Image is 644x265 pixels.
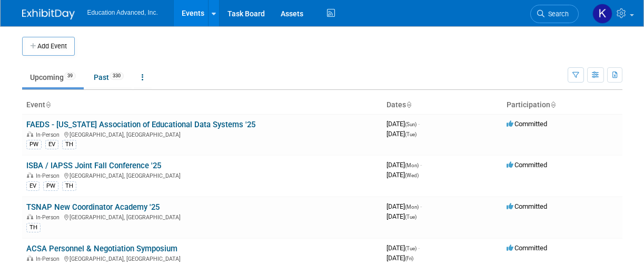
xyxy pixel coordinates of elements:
[405,204,419,210] span: (Mon)
[27,172,33,178] img: In-Person Event
[405,162,419,168] span: (Mon)
[420,161,422,169] span: -
[43,181,58,191] div: PW
[26,254,378,262] div: [GEOGRAPHIC_DATA], [GEOGRAPHIC_DATA]
[550,100,556,109] a: Sort by Participation Type
[36,131,63,138] span: In-Person
[405,121,417,127] span: (Sun)
[86,67,132,87] a: Past330
[62,140,76,149] div: TH
[22,96,382,114] th: Event
[406,100,411,109] a: Sort by Start Date
[544,10,569,18] span: Search
[27,131,33,137] img: In-Person Event
[507,244,547,252] span: Committed
[507,161,547,169] span: Committed
[36,214,63,221] span: In-Person
[45,140,58,149] div: EV
[507,202,547,210] span: Committed
[22,37,75,56] button: Add Event
[387,244,420,252] span: [DATE]
[420,202,422,210] span: -
[26,181,39,191] div: EV
[382,96,502,114] th: Dates
[405,131,417,137] span: (Tue)
[387,130,417,138] span: [DATE]
[36,256,63,262] span: In-Person
[405,172,419,178] span: (Wed)
[26,212,378,221] div: [GEOGRAPHIC_DATA], [GEOGRAPHIC_DATA]
[22,67,84,87] a: Upcoming39
[387,212,417,220] span: [DATE]
[22,9,75,19] img: ExhibitDay
[26,130,378,138] div: [GEOGRAPHIC_DATA], [GEOGRAPHIC_DATA]
[387,202,422,210] span: [DATE]
[26,140,42,149] div: PW
[62,181,76,191] div: TH
[45,100,51,109] a: Sort by Event Name
[36,172,63,179] span: In-Person
[26,202,160,212] a: TSNAP New Coordinator Academy '25
[405,246,417,251] span: (Tue)
[507,120,547,128] span: Committed
[502,96,622,114] th: Participation
[26,244,177,253] a: ACSA Personnel & Negotiation Symposium
[27,214,33,219] img: In-Person Event
[530,5,579,23] a: Search
[27,256,33,261] img: In-Person Event
[26,161,161,170] a: ISBA / IAPSS Joint Fall Conference '25
[26,223,41,232] div: TH
[405,214,417,220] span: (Tue)
[387,254,413,262] span: [DATE]
[405,256,413,261] span: (Fri)
[418,120,420,128] span: -
[110,72,124,80] span: 330
[418,244,420,252] span: -
[387,171,419,179] span: [DATE]
[26,171,378,179] div: [GEOGRAPHIC_DATA], [GEOGRAPHIC_DATA]
[26,120,255,129] a: FAEDS - [US_STATE] Association of Educational Data Systems '25
[87,9,158,16] span: Education Advanced, Inc.
[387,120,420,128] span: [DATE]
[387,161,422,169] span: [DATE]
[592,4,612,24] img: Kim Tunnell
[64,72,76,80] span: 39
